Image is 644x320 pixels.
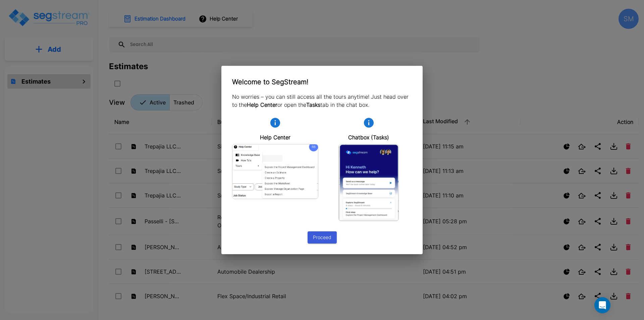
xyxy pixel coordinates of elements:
[338,144,399,221] img: Chatbox
[306,101,320,108] strong: Tasks
[308,231,337,244] button: Proceed
[232,144,318,199] img: Help Center
[247,101,277,108] strong: Help Center
[326,133,412,141] p: Chatbox (Tasks)
[232,93,412,109] p: No worries – you can still access all the tours anytime! Just head over to the or open the tab in...
[232,77,412,87] h6: Welcome to SegStream!
[594,297,610,313] div: Open Intercom Messenger
[232,133,318,141] p: Help Center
